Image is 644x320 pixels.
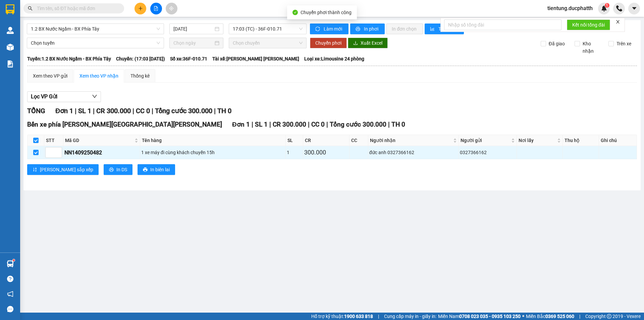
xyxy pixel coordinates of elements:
[563,135,599,146] th: Thu hộ
[519,137,555,144] span: Nơi lấy
[350,24,385,34] button: printerIn phơi
[7,60,14,67] img: solution-icon
[170,55,207,62] span: Số xe: 36F-010.71
[138,164,175,175] button: printerIn biên lai
[130,72,150,80] div: Thống kê
[364,25,379,33] span: In phơi
[217,107,231,115] span: TH 0
[330,121,386,128] span: Tổng cước 300.000
[286,135,303,146] th: SL
[33,167,37,173] span: sort-ascending
[63,146,140,159] td: NN1409250482
[303,135,350,146] th: CR
[370,137,452,144] span: Người nhận
[444,19,561,30] input: Nhập số tổng đài
[350,135,368,146] th: CC
[152,107,153,115] span: |
[7,306,13,312] span: message
[28,6,33,11] span: search
[572,21,605,29] span: Kết nối tổng đài
[27,121,222,128] span: Bến xe phía [PERSON_NAME][GEOGRAPHIC_DATA][PERSON_NAME]
[143,167,148,173] span: printer
[252,121,253,128] span: |
[315,27,321,32] span: sync
[138,6,143,11] span: plus
[33,72,67,80] div: Xem theo VP gửi
[27,91,101,102] button: Lọc VP Gửi
[388,121,390,128] span: |
[344,314,373,319] strong: 1900 633 818
[301,10,352,15] span: Chuyển phơi thành công
[44,135,63,146] th: STT
[150,166,170,173] span: In biên lai
[116,166,127,173] span: In DS
[311,121,325,128] span: CC 0
[31,38,160,48] span: Chọn tuyến
[166,3,177,14] button: aim
[40,166,93,173] span: [PERSON_NAME] sắp xếp
[607,314,611,319] span: copyright
[378,313,379,320] span: |
[78,107,91,115] span: SL 1
[353,41,358,46] span: download
[173,39,213,47] input: Chọn ngày
[461,137,510,144] span: Người gửi
[7,276,13,282] span: question-circle
[6,4,14,14] img: logo-vxr
[136,107,150,115] span: CC 0
[361,39,382,47] span: Xuất Excel
[37,5,116,12] input: Tìm tên, số ĐT hoặc mã đơn
[348,38,388,48] button: downloadXuất Excel
[233,38,303,48] span: Chọn chuyến
[7,27,14,34] img: warehouse-icon
[615,19,620,24] span: close
[545,314,574,319] strong: 0369 525 060
[104,164,132,175] button: printerIn DS
[212,55,299,62] span: Tài xế: [PERSON_NAME] [PERSON_NAME]
[304,148,348,157] div: 300.000
[55,107,73,115] span: Đơn 1
[150,3,162,14] button: file-add
[311,313,373,320] span: Hỗ trợ kỹ thuật:
[310,24,348,34] button: syncLàm mới
[386,24,423,34] button: In đơn chọn
[132,107,134,115] span: |
[599,135,637,146] th: Ghi chú
[27,56,111,61] b: Tuyến: 1.2 BX Nước Ngầm - BX Phía Tây
[628,3,640,14] button: caret-down
[430,27,436,32] span: bar-chart
[7,291,13,297] span: notification
[601,5,607,11] img: icon-new-feature
[631,5,637,11] span: caret-down
[13,259,15,261] sup: 1
[27,107,45,115] span: TỔNG
[287,149,302,156] div: 1
[425,24,464,34] button: bar-chartThống kê
[79,72,118,80] div: Xem theo VP nhận
[96,107,131,115] span: CR 300.000
[580,40,603,55] span: Kho nhận
[93,107,95,115] span: |
[116,55,165,62] span: Chuyến: (17:03 [DATE])
[31,24,160,34] span: 1.2 BX Nước Ngầm - BX Phía Tây
[546,40,568,47] span: Đã giao
[460,149,516,156] div: 0327366162
[616,5,622,11] img: phone-icon
[140,135,286,146] th: Tên hàng
[567,19,610,30] button: Kết nối tổng đài
[269,121,271,128] span: |
[542,4,598,12] span: tientung.ducphatth
[579,313,580,320] span: |
[75,107,76,115] span: |
[232,121,250,128] span: Đơn 1
[155,107,212,115] span: Tổng cước 300.000
[526,313,574,320] span: Miền Bắc
[141,149,284,156] div: 1 xe máy đi cùng khách chuyến 15h
[273,121,306,128] span: CR 300.000
[614,40,634,47] span: Trên xe
[304,55,364,62] span: Loại xe: Limousine 24 phòng
[308,121,310,128] span: |
[169,6,174,11] span: aim
[292,10,298,15] span: check-circle
[65,137,133,144] span: Mã GD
